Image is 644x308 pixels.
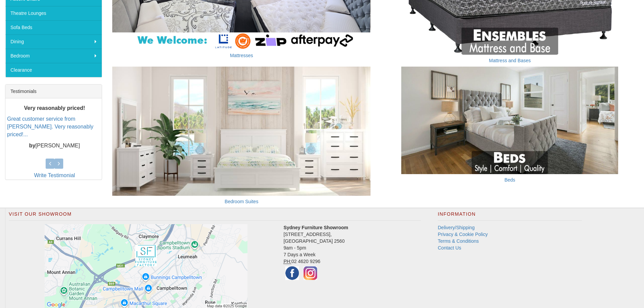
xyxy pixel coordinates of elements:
img: Instagram [302,265,319,282]
div: Testimonials [5,85,102,98]
img: Bedroom Suites [112,67,371,196]
a: Mattresses [230,53,253,58]
a: Privacy & Cookie Policy [438,232,488,237]
a: Terms & Conditions [438,238,479,244]
a: Bedroom Suites [225,199,259,204]
img: Facebook [284,265,301,282]
a: Bedroom [5,49,102,63]
a: Contact Us [438,245,461,251]
abbr: Phone [284,259,291,264]
strong: Sydney Furniture Showroom [284,225,348,230]
p: [PERSON_NAME] [7,142,102,150]
h2: Information [438,212,582,220]
a: Dining [5,34,102,49]
h2: Visit Our Showroom [9,212,421,220]
a: Sofa Beds [5,20,102,34]
b: by [29,143,35,148]
b: Very reasonably priced! [24,105,85,111]
a: Write Testimonial [34,172,75,178]
img: Beds [381,67,639,174]
a: Theatre Lounges [5,6,102,20]
a: Mattress and Bases [489,58,531,63]
a: Great customer service from [PERSON_NAME]. Very reasonably priced!... [7,116,93,137]
a: Beds [504,177,515,183]
a: Clearance [5,63,102,77]
a: Delivery/Shipping [438,225,475,230]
